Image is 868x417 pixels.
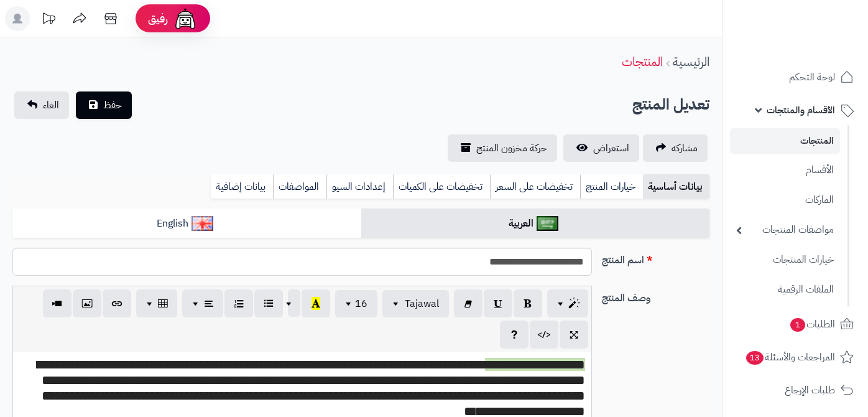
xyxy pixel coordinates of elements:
[643,134,708,162] a: مشاركه
[76,91,132,119] button: حفظ
[790,318,805,332] span: 1
[672,141,698,156] span: مشاركه
[335,290,377,317] button: 16
[580,174,643,199] a: خيارات المنتج
[730,157,840,184] a: الأقسام
[597,286,715,306] label: وصف المنتج
[730,217,840,243] a: مواصفات المنتجات
[730,187,840,213] a: الماركات
[789,68,835,86] span: لوحة التحكم
[730,246,840,273] a: خيارات المنتجات
[273,174,326,199] a: المواصفات
[632,92,709,118] h2: تعديل المنتج
[730,375,861,405] a: طلبات الإرجاع
[785,382,835,399] span: طلبات الإرجاع
[730,62,861,92] a: لوحة التحكم
[382,290,449,317] button: Tajawal
[148,11,168,26] span: رفيق
[597,248,715,268] label: اسم المنتج
[537,216,558,231] img: العربية
[563,134,639,162] a: استعراض
[361,208,710,239] a: العربية
[14,91,69,119] a: الغاء
[783,35,856,61] img: logo-2.png
[43,98,59,113] span: الغاء
[476,141,547,156] span: حركة مخزون المنتج
[745,349,835,366] span: المراجعات والأسئلة
[673,52,709,71] a: الرئيسية
[730,128,840,154] a: المنتجات
[789,316,835,333] span: الطلبات
[730,342,861,372] a: المراجعات والأسئلة13
[393,174,490,199] a: تخفيضات على الكميات
[767,101,835,119] span: الأقسام والمنتجات
[355,296,367,311] span: 16
[643,174,709,199] a: بيانات أساسية
[211,174,273,199] a: بيانات إضافية
[730,309,861,339] a: الطلبات1
[33,6,64,34] a: تحديثات المنصة
[192,216,213,231] img: English
[448,134,557,162] a: حركة مخزون المنتج
[490,174,580,199] a: تخفيضات على السعر
[730,276,840,303] a: الملفات الرقمية
[12,208,361,239] a: English
[103,98,122,113] span: حفظ
[593,141,629,156] span: استعراض
[173,6,198,31] img: ai-face.png
[405,296,439,311] span: Tajawal
[326,174,393,199] a: إعدادات السيو
[622,52,663,71] a: المنتجات
[746,351,764,365] span: 13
